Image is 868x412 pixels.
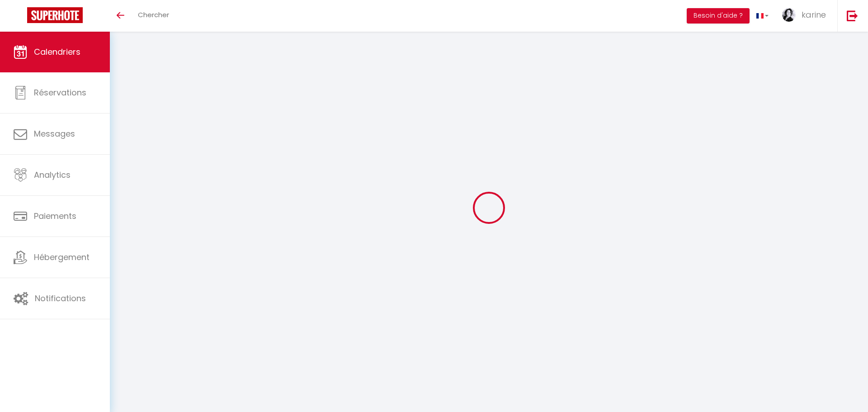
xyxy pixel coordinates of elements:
span: Hébergement [34,251,90,263]
span: Calendriers [34,46,80,57]
img: ... [782,8,796,22]
span: Notifications [35,293,86,304]
button: Besoin d'aide ? [687,8,750,24]
span: Paiements [34,210,76,222]
span: Chercher [138,10,169,19]
img: logout [847,10,858,21]
span: Analytics [34,169,71,180]
span: karine [802,9,826,20]
span: Messages [34,128,75,139]
img: Super Booking [27,7,83,23]
span: Réservations [34,87,86,98]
